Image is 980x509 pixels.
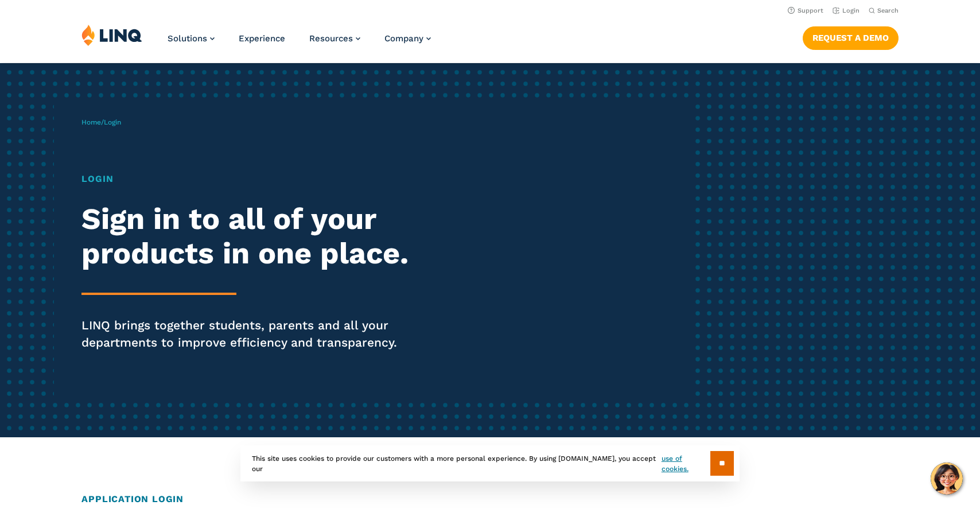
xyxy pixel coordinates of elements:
a: Support [788,7,823,14]
a: Resources [309,33,360,44]
nav: Primary Navigation [168,24,431,62]
span: Solutions [168,33,207,44]
a: Experience [239,33,285,44]
a: use of cookies. [662,453,710,474]
span: Search [877,7,899,14]
a: Home [81,118,101,126]
span: Resources [309,33,353,44]
a: Login [833,7,860,14]
button: Open Search Bar [869,6,899,15]
nav: Button Navigation [803,24,899,49]
span: / [81,118,121,126]
span: Company [384,33,423,44]
a: Solutions [168,33,215,44]
button: Hello, have a question? Let’s chat. [931,463,963,495]
img: LINQ | K‑12 Software [81,24,142,46]
a: Company [384,33,431,44]
p: LINQ brings together students, parents and all your departments to improve efficiency and transpa... [81,317,459,351]
h1: Login [81,172,459,186]
a: Request a Demo [803,26,899,49]
span: Login [104,118,121,126]
h2: Sign in to all of your products in one place. [81,202,459,271]
div: This site uses cookies to provide our customers with a more personal experience. By using [DOMAIN... [240,445,740,481]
